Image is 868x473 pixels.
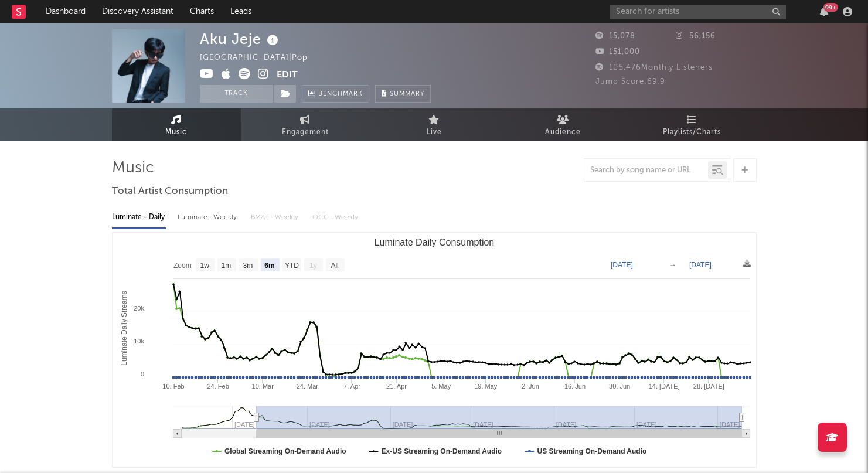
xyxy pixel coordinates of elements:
text: 20k [134,305,144,312]
span: Live [427,125,442,139]
a: Music [112,108,241,141]
text: 16. Jun [564,383,585,390]
text: 3m [243,261,253,270]
span: 106,476 Monthly Listeners [595,64,713,72]
button: Edit [277,68,298,83]
text: 1w [200,261,209,270]
text: Zoom [173,261,192,270]
text: [DATE] [611,261,633,269]
text: 7. Apr [343,383,360,390]
button: 99+ [820,7,828,16]
text: Luminate Daily Streams [120,291,128,365]
text: US Streaming On-Demand Audio [537,447,646,455]
span: Summary [390,91,424,97]
text: 2. Jun [521,383,539,390]
span: 151,000 [595,48,640,56]
span: Engagement [282,125,329,139]
text: 10. Mar [251,383,274,390]
div: 99 + [823,3,838,12]
span: Music [165,125,187,139]
div: [GEOGRAPHIC_DATA] | Pop [200,51,321,65]
text: 1y [309,261,317,270]
text: 10. Feb [162,383,184,390]
text: 24. Feb [207,383,229,390]
text: 28. [DATE] [693,383,724,390]
text: 21. Apr [386,383,407,390]
svg: Luminate Daily Consumption [113,233,756,467]
span: 15,078 [595,32,635,40]
text: 5. May [431,383,451,390]
div: Aku Jeje [200,29,281,49]
span: Playlists/Charts [663,125,721,139]
text: 19. May [474,383,498,390]
span: 56,156 [676,32,716,40]
text: 30. Jun [609,383,630,390]
text: Global Streaming On-Demand Audio [224,447,346,455]
text: 14. [DATE] [648,383,679,390]
text: 6m [264,261,274,270]
text: Ex-US Streaming On-Demand Audio [381,447,502,455]
a: Benchmark [302,85,369,103]
text: All [331,261,338,270]
input: Search by song name or URL [584,166,708,175]
text: YTD [284,261,298,270]
span: Total Artist Consumption [112,185,228,199]
a: Audience [499,108,628,141]
input: Search for artists [610,5,786,19]
text: 24. Mar [296,383,318,390]
span: Audience [545,125,581,139]
a: Playlists/Charts [628,108,757,141]
text: 0 [140,370,144,377]
span: Jump Score: 69.9 [595,78,665,86]
text: → [669,261,676,269]
button: Track [200,85,273,103]
a: Engagement [241,108,370,141]
span: Benchmark [318,87,363,101]
text: Luminate Daily Consumption [374,237,494,247]
div: Luminate - Daily [112,207,166,227]
text: 1m [221,261,231,270]
button: Summary [375,85,431,103]
text: [DATE] [689,261,712,269]
text: 10k [134,338,144,345]
div: Luminate - Weekly [178,207,239,227]
a: Live [370,108,499,141]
